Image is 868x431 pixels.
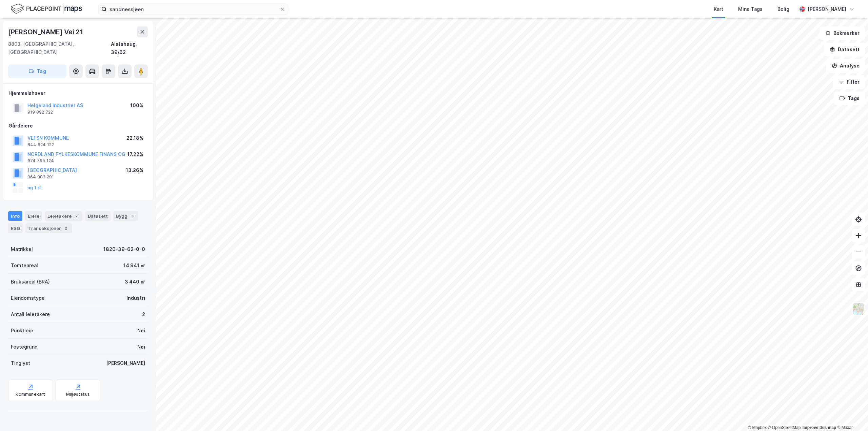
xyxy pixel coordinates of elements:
div: Kart [714,5,723,13]
img: logo.f888ab2527a4732fd821a326f86c7f29.svg [11,3,82,15]
div: ESG [8,223,23,233]
div: Tomteareal [11,261,38,270]
div: Miljøstatus [66,392,90,397]
a: Improve this map [803,425,836,430]
div: Eiere [25,211,42,221]
div: Kommunekart [16,392,45,397]
div: 14 941 ㎡ [123,261,145,270]
iframe: Chat Widget [834,398,868,431]
div: Eiendomstype [11,294,45,302]
div: 2 [62,225,69,232]
div: Transaksjoner [25,223,72,233]
div: Matrikkel [11,245,33,253]
div: 100% [130,101,143,110]
button: Analyse [826,59,865,73]
div: 974 795 124 [27,158,54,163]
div: 844 824 122 [27,142,54,148]
img: Z [852,302,865,315]
button: Datasett [824,43,865,56]
div: Hjemmelshaver [8,89,147,97]
div: Punktleie [11,327,33,335]
div: 22.18% [126,134,143,142]
div: [PERSON_NAME] [808,5,846,13]
button: Tags [834,92,865,105]
div: Nei [137,343,145,351]
button: Filter [833,75,865,89]
div: Nei [137,327,145,335]
div: 2 [142,310,145,318]
div: Bruksareal (BRA) [11,278,50,286]
div: Antall leietakere [11,310,50,318]
div: Tinglyst [11,359,30,367]
div: [PERSON_NAME] Vei 21 [8,26,84,37]
input: Søk på adresse, matrikkel, gårdeiere, leietakere eller personer [107,4,280,14]
div: 13.26% [126,166,143,174]
button: Bokmerker [820,26,865,40]
div: Datasett [85,211,111,221]
div: 2 [73,213,80,219]
div: 8803, [GEOGRAPHIC_DATA], [GEOGRAPHIC_DATA] [8,40,111,56]
div: [PERSON_NAME] [106,359,145,367]
button: Tag [8,64,66,78]
div: 1820-39-62-0-0 [103,245,145,253]
div: Festegrunn [11,343,37,351]
div: Bygg [113,211,138,221]
div: 3 440 ㎡ [125,278,145,286]
div: Gårdeiere [8,122,147,130]
div: Kontrollprogram for chat [834,398,868,431]
div: Industri [126,294,145,302]
div: Mine Tags [738,5,763,13]
div: 3 [129,213,136,219]
div: Leietakere [45,211,82,221]
a: OpenStreetMap [768,425,801,430]
div: Alstahaug, 39/62 [111,40,148,56]
a: Mapbox [748,425,767,430]
div: 964 983 291 [27,174,54,180]
div: Bolig [777,5,789,13]
div: 919 892 722 [27,110,53,115]
div: 17.22% [127,150,143,158]
div: Info [8,211,22,221]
